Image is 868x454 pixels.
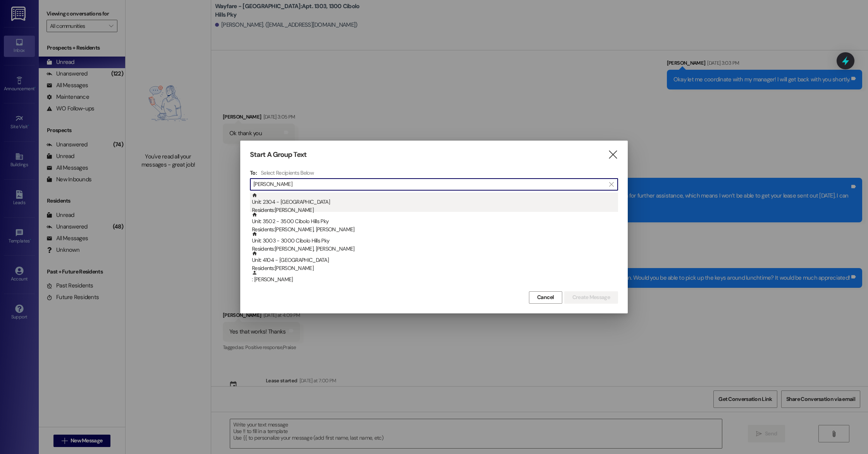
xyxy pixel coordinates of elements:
[564,291,618,304] button: Create Message
[609,181,613,187] i: 
[252,264,618,272] div: Residents: [PERSON_NAME]
[253,179,605,190] input: Search for any contact or apartment
[250,150,307,159] h3: Start A Group Text
[250,251,618,270] div: Unit: 4104 - [GEOGRAPHIC_DATA]Residents:[PERSON_NAME]
[605,179,618,190] button: Clear text
[537,293,554,301] span: Cancel
[252,270,618,284] div: : [PERSON_NAME]
[250,212,618,231] div: Unit: 3502 - 3500 Cibolo Hills PkyResidents:[PERSON_NAME], [PERSON_NAME]
[252,245,618,253] div: Residents: [PERSON_NAME], [PERSON_NAME]
[529,291,562,304] button: Cancel
[572,293,610,301] span: Create Message
[252,212,618,234] div: Unit: 3502 - 3500 Cibolo Hills Pky
[252,231,618,253] div: Unit: 3003 - 3000 Cibolo Hills Pky
[252,225,618,234] div: Residents: [PERSON_NAME], [PERSON_NAME]
[608,151,618,159] i: 
[252,206,618,214] div: Residents: [PERSON_NAME]
[261,169,314,176] h4: Select Recipients Below
[250,231,618,251] div: Unit: 3003 - 3000 Cibolo Hills PkyResidents:[PERSON_NAME], [PERSON_NAME]
[252,193,618,215] div: Unit: 2304 - [GEOGRAPHIC_DATA]
[252,251,618,273] div: Unit: 4104 - [GEOGRAPHIC_DATA]
[250,193,618,212] div: Unit: 2304 - [GEOGRAPHIC_DATA]Residents:[PERSON_NAME]
[250,169,257,176] h3: To:
[250,270,618,289] div: : [PERSON_NAME]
